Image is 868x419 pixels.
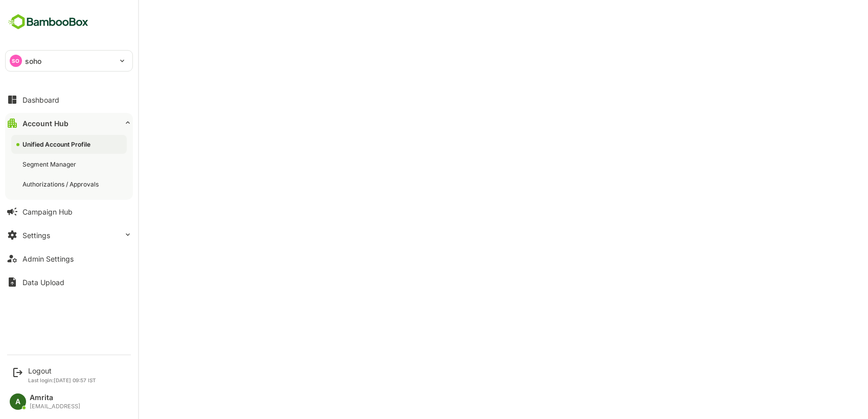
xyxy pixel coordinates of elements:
button: Admin Settings [5,248,133,269]
div: SOsoho [6,51,132,71]
button: Data Upload [5,272,133,292]
img: BambooboxFullLogoMark.5f36c76dfaba33ec1ec1367b70bb1252.svg [5,12,92,32]
button: Dashboard [5,89,133,110]
div: Unified Account Profile [22,140,93,149]
div: Logout [28,366,96,375]
p: soho [25,56,42,66]
div: Authorizations / Approvals [22,180,101,189]
div: A [10,393,26,410]
div: Campaign Hub [22,207,73,216]
div: Amrita [30,393,80,402]
button: Campaign Hub [5,201,133,222]
div: Data Upload [22,278,64,287]
div: SO [10,55,22,67]
p: Last login: [DATE] 09:57 IST [28,377,96,383]
button: Account Hub [5,113,133,133]
div: Dashboard [22,96,59,104]
div: Settings [22,231,50,240]
div: Segment Manager [22,160,78,169]
div: [EMAIL_ADDRESS] [30,403,80,410]
div: Admin Settings [22,254,74,263]
button: Settings [5,225,133,245]
div: Account Hub [22,119,68,128]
